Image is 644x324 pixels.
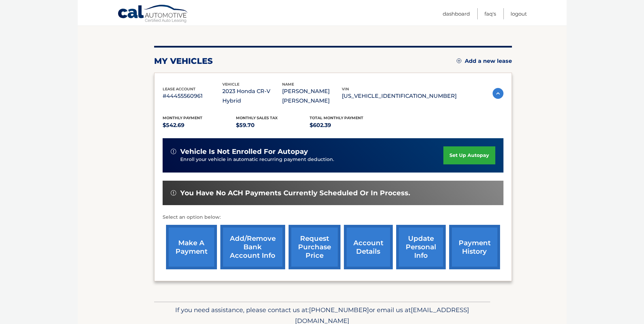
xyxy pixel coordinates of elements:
[236,121,310,130] p: $59.70
[289,225,341,269] a: request purchase price
[154,56,213,66] h2: my vehicles
[163,115,202,120] span: Monthly Payment
[180,147,308,156] span: vehicle is not enrolled for autopay
[220,225,285,269] a: Add/Remove bank account info
[342,91,457,101] p: [US_VEHICLE_IDENTIFICATION_NUMBER]
[282,87,342,106] p: [PERSON_NAME] [PERSON_NAME]
[236,115,278,120] span: Monthly sales Tax
[310,115,363,120] span: Total Monthly Payment
[163,121,236,130] p: $542.69
[163,91,222,101] p: #44455560961
[222,82,239,87] span: vehicle
[443,8,470,19] a: Dashboard
[163,87,196,91] span: lease account
[180,156,444,163] p: Enroll your vehicle in automatic recurring payment deduction.
[171,149,176,154] img: alert-white.svg
[282,82,294,87] span: name
[344,225,393,269] a: account details
[396,225,446,269] a: update personal info
[493,88,503,99] img: accordion-active.svg
[166,225,217,269] a: make a payment
[309,306,369,314] span: [PHONE_NUMBER]
[457,58,461,63] img: add.svg
[457,58,512,65] a: Add a new lease
[310,121,383,130] p: $602.39
[180,189,410,197] span: You have no ACH payments currently scheduled or in process.
[484,8,496,19] a: FAQ's
[449,225,500,269] a: payment history
[342,87,349,91] span: vin
[171,190,176,196] img: alert-white.svg
[222,87,282,106] p: 2023 Honda CR-V Hybrid
[443,146,495,164] a: set up autopay
[163,213,503,221] p: Select an option below:
[117,4,189,24] a: Cal Automotive
[511,8,527,19] a: Logout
